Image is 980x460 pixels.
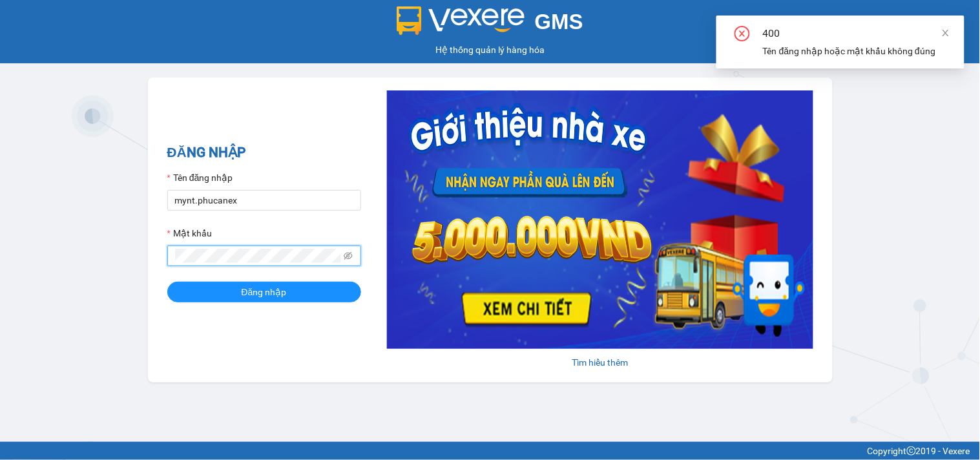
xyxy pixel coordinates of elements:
[10,444,970,458] div: Copyright 2019 - Vexere
[387,90,813,349] img: banner-0
[535,10,583,34] span: GMS
[344,251,353,260] span: eye-invisible
[167,226,212,240] label: Mật khẩu
[3,43,977,57] div: Hệ thống quản lý hàng hóa
[763,26,949,41] div: 400
[907,446,916,455] span: copyright
[167,190,361,211] input: Tên đăng nhập
[735,26,750,44] span: close-circle
[763,44,949,58] div: Tên đăng nhập hoặc mật khẩu không đúng
[941,28,950,37] span: close
[397,6,525,35] img: logo 2
[167,142,361,163] h2: ĐĂNG NHẬP
[387,355,813,370] div: Tìm hiểu thêm
[242,285,287,299] span: Đăng nhập
[167,171,233,185] label: Tên đăng nhập
[167,282,361,302] button: Đăng nhập
[397,19,583,30] a: GMS
[175,249,342,263] input: Mật khẩu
